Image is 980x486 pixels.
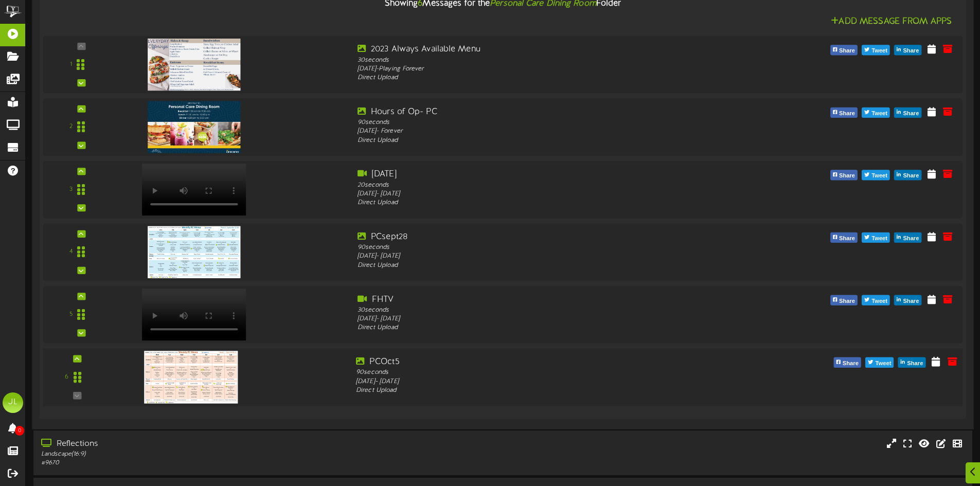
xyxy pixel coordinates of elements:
[830,170,858,180] button: Share
[894,45,921,55] button: Share
[148,226,240,278] img: 6fd0b28d-7a70-4a3c-ac8c-635c610c869a.jpg
[358,252,725,261] div: [DATE] - [DATE]
[833,357,861,367] button: Share
[144,351,238,403] img: 7303f39c-872e-47cc-a0ef-b50df54ce7ed.jpg
[358,231,725,243] div: PCsept28
[901,45,921,57] span: Share
[837,232,857,244] span: Share
[828,15,955,28] button: Add Message From Apps
[358,73,725,82] div: Direct Upload
[358,64,725,73] div: [DATE] - Playing Forever
[901,232,921,244] span: Share
[358,181,725,189] div: 20 seconds
[358,243,725,251] div: 90 seconds
[356,377,727,386] div: [DATE] - [DATE]
[869,45,889,57] span: Tweet
[901,107,921,119] span: Share
[358,189,725,198] div: [DATE] - [DATE]
[148,38,240,90] img: 5744eacd-89b9-4eb1-ad74-95857d9d302ceverydayofferingstvjpg.jpg
[358,314,725,323] div: [DATE] - [DATE]
[894,295,921,305] button: Share
[358,305,725,314] div: 30 seconds
[358,43,725,55] div: 2023 Always Available Menu
[356,356,727,368] div: PCOct5
[862,232,890,242] button: Tweet
[358,106,725,118] div: Hours of Op- PC
[41,438,417,450] div: Reflections
[862,107,890,117] button: Tweet
[837,45,857,57] span: Share
[148,101,240,153] img: e6174f16-d4b5-4b95-bdb3-0545d18cd200pcnormalhours.jpg
[898,357,926,367] button: Share
[358,198,725,207] div: Direct Upload
[905,357,925,369] span: Share
[358,294,725,305] div: FHTV
[869,232,889,244] span: Tweet
[901,295,921,307] span: Share
[894,232,921,242] button: Share
[894,107,921,117] button: Share
[869,295,889,307] span: Tweet
[358,56,725,64] div: 30 seconds
[862,295,890,305] button: Tweet
[830,232,858,242] button: Share
[41,459,417,467] div: # 9670
[901,170,921,182] span: Share
[15,426,24,436] span: 0
[358,127,725,135] div: [DATE] - Forever
[65,372,68,382] div: 6
[356,386,727,395] div: Direct Upload
[358,261,725,269] div: Direct Upload
[865,357,894,367] button: Tweet
[830,107,858,117] button: Share
[837,170,857,182] span: Share
[841,357,861,369] span: Share
[869,107,889,119] span: Tweet
[41,450,417,459] div: Landscape ( 16:9 )
[862,170,890,180] button: Tweet
[358,323,725,332] div: Direct Upload
[869,170,889,182] span: Tweet
[862,45,890,55] button: Tweet
[3,392,23,413] div: JL
[830,45,858,55] button: Share
[830,295,858,305] button: Share
[837,107,857,119] span: Share
[356,368,727,377] div: 90 seconds
[358,169,725,181] div: [DATE]
[837,295,857,307] span: Share
[873,357,893,369] span: Tweet
[358,136,725,145] div: Direct Upload
[894,170,921,180] button: Share
[358,118,725,127] div: 90 seconds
